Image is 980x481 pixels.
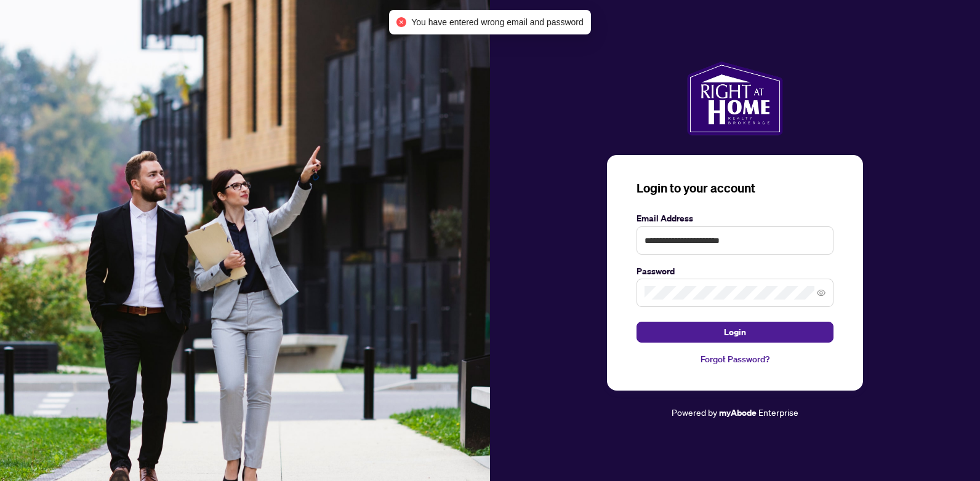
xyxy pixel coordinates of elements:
[719,406,757,419] a: myAbode
[687,62,782,135] img: ma-logo
[637,180,833,197] h3: Login to your account
[724,322,746,342] span: Login
[637,264,833,278] label: Password
[396,17,406,27] span: close-circle
[637,352,833,366] a: Forgot Password?
[411,15,584,29] span: You have entered wrong email and password
[637,212,833,225] label: Email Address
[817,288,825,297] span: eye
[758,407,798,418] span: Enterprise
[637,322,833,343] button: Login
[672,407,717,418] span: Powered by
